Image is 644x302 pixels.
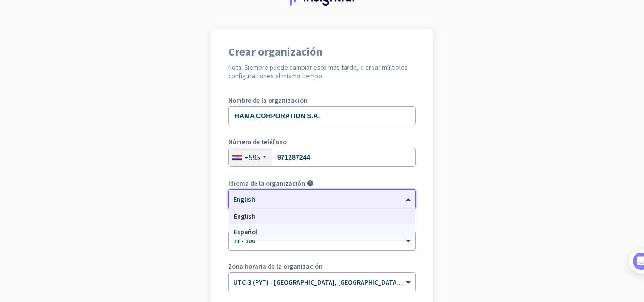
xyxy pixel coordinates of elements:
label: Zona horaria de la organización [228,263,416,269]
div: +595 [245,153,260,162]
h2: Nota: Siempre puede cambiar esto más tarde, o crear múltiples configuraciones al mismo tiempo [228,63,416,80]
label: Nombre de la organización [228,97,416,104]
h1: Crear organización [228,46,416,57]
i: help [307,180,314,187]
input: 21 234 5678 [228,148,416,167]
label: Tamaño de la organización (opcional) [228,221,416,228]
input: ¿Cuál es el nombre de su empresa? [228,106,416,125]
div: Options List [229,209,415,240]
label: Idioma de la organización [228,180,305,187]
label: Número de teléfono [228,139,416,145]
span: English [234,212,256,220]
span: Español [234,228,257,236]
